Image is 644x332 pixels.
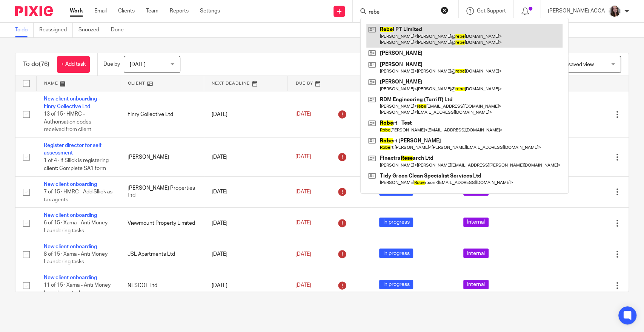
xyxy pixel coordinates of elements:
span: In progress [379,218,413,227]
h1: To do [23,60,49,68]
td: [DATE] [204,270,288,301]
img: Nicole%202023.jpg [609,5,621,17]
span: [DATE] [295,111,311,117]
img: Pixie [15,6,53,16]
td: [PERSON_NAME] [120,137,204,176]
a: Register director for self assessment [44,143,101,156]
span: [DATE] [295,283,311,288]
input: Search [368,9,436,16]
span: 1 of 4 · If Sllick is registering client: Complete SA1 form [44,158,109,171]
a: New client onboarding [44,213,97,218]
span: Internal [463,218,489,227]
a: Snoozed [78,23,105,37]
a: Email [94,7,107,15]
span: 8 of 15 · Xama - Anti Money Laundering tasks [44,252,108,265]
span: [DATE] [130,62,146,67]
span: [DATE] [295,189,311,195]
td: NESCOT Ltd [120,270,204,301]
a: Team [146,7,158,15]
button: Clear [441,6,448,14]
span: Internal [463,249,489,258]
a: Work [70,7,83,15]
span: In progress [379,280,413,289]
a: New client onboarding [44,275,97,280]
p: [PERSON_NAME] ACCA [548,7,605,15]
a: New client onboarding [44,244,97,249]
span: (76) [39,61,49,67]
span: [DATE] [295,221,311,226]
td: [DATE] [204,239,288,270]
a: Clients [118,7,135,15]
span: 6 of 15 · Xama - Anti Money Laundering tasks [44,221,108,234]
a: Done [111,23,129,37]
a: New client onboarding [44,182,97,187]
span: 7 of 15 · HMRC - Add Sllick as tax agents [44,189,112,202]
span: [DATE] [295,154,311,160]
td: [DATE] [204,91,288,137]
a: New client onboarding - Finry Collective Ltd [44,96,100,109]
p: Due by [103,60,120,68]
span: Internal [463,280,489,289]
a: Settings [200,7,220,15]
a: Reassigned [39,23,73,37]
a: To do [15,23,34,37]
td: JSL Apartments Ltd [120,239,204,270]
span: [DATE] [295,252,311,257]
td: [PERSON_NAME] Properties Ltd [120,176,204,207]
span: 11 of 15 · Xama - Anti Money Laundering tasks [44,283,111,296]
td: [DATE] [204,208,288,239]
span: Select saved view [552,62,594,67]
td: [DATE] [204,176,288,207]
a: + Add task [57,56,90,73]
span: Get Support [477,8,506,14]
span: 13 of 15 · HMRC - Authorisation codes received from client [44,111,91,132]
td: Finry Collective Ltd [120,91,204,137]
a: Reports [170,7,189,15]
td: [DATE] [204,137,288,176]
td: Viewmount Property Limited [120,208,204,239]
span: In progress [379,249,413,258]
